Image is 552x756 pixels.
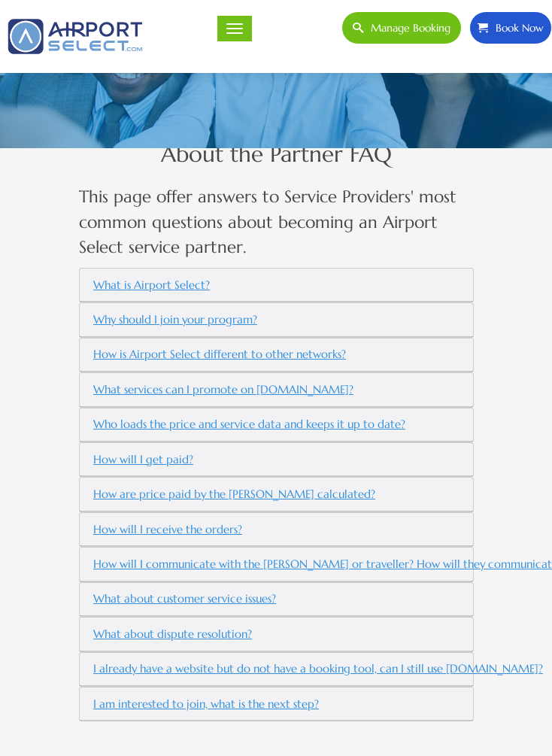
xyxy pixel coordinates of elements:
a: Book Now [469,11,552,44]
button: I already have a website but do not have a booking tool, can I still use [DOMAIN_NAME]? [87,657,550,682]
h4: This page offer answers to Service Providers' most common questions about becoming an Airport Sel... [79,184,474,260]
button: How will I get paid? [87,447,200,472]
button: What is Airport Select? [87,272,217,297]
button: How will I receive the orders? [87,517,249,542]
span: Manage booking [363,12,450,44]
button: What about dispute resolution? [87,621,259,646]
span: Book Now [488,12,544,44]
a: Manage booking [341,11,462,44]
button: What about customer service issues? [87,587,283,612]
button: How are price paid by the [PERSON_NAME] calculated? [87,481,382,506]
button: What services can I promote on [DOMAIN_NAME]? [87,377,360,402]
button: Who loads the price and service data and keeps it up to date? [87,412,412,437]
button: How is Airport Select different to other networks? [87,342,353,367]
button: Why should I join your program? [87,307,264,332]
button: I am interested to join, what is the next step? [87,691,326,716]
